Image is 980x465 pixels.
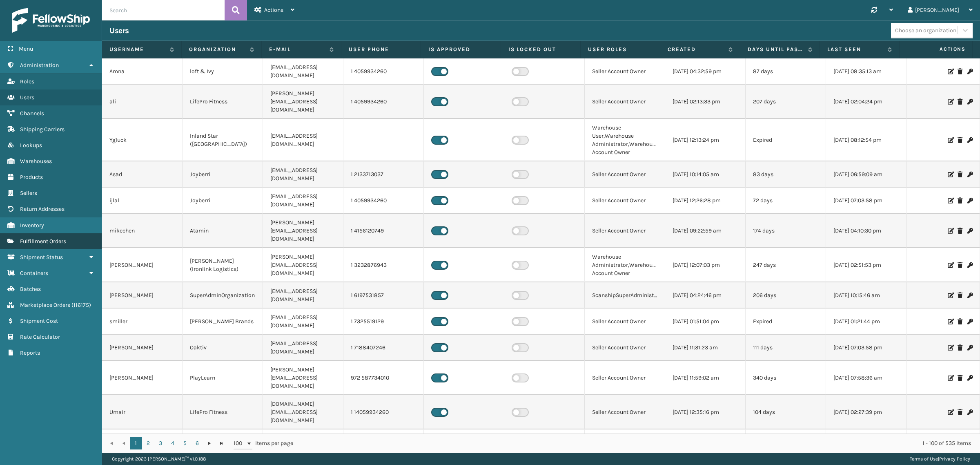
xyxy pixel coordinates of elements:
[585,161,665,188] td: Seller Account Owner
[183,214,263,248] td: Atamin
[343,335,424,361] td: 1 7188407246
[191,437,203,449] a: 6
[343,58,424,85] td: 1 4059934260
[263,188,343,214] td: [EMAIL_ADDRESS][DOMAIN_NAME]
[665,309,746,335] td: [DATE] 01:51:04 pm
[102,282,183,309] td: [PERSON_NAME]
[948,228,953,234] i: Edit
[154,437,167,449] a: 3
[827,46,884,53] label: Last Seen
[958,228,962,234] i: Delete
[102,335,183,361] td: [PERSON_NAME]
[234,439,246,447] span: 100
[343,188,424,214] td: 1 4059934260
[263,282,343,309] td: [EMAIL_ADDRESS][DOMAIN_NAME]
[967,198,972,203] i: Change Password
[263,429,343,456] td: [EMAIL_ADDRESS][DOMAIN_NAME]
[142,437,154,449] a: 2
[948,375,953,381] i: Edit
[967,293,972,298] i: Change Password
[585,335,665,361] td: Seller Account Owner
[508,46,573,53] label: Is Locked Out
[263,395,343,429] td: [DOMAIN_NAME][EMAIL_ADDRESS][DOMAIN_NAME]
[665,335,746,361] td: [DATE] 11:31:23 am
[826,335,906,361] td: [DATE] 07:03:58 pm
[343,395,424,429] td: 1 14059934260
[343,429,424,456] td: 1 4059934260
[179,437,191,449] a: 5
[102,309,183,335] td: smiller
[748,46,804,53] label: Days until password expires
[269,46,325,53] label: E-mail
[183,282,263,309] td: SuperAdminOrganization
[746,361,826,395] td: 340 days
[343,214,424,248] td: 1 4156120749
[826,214,906,248] td: [DATE] 04:10:30 pm
[958,198,962,203] i: Delete
[130,437,142,449] a: 1
[183,335,263,361] td: Oaktiv
[349,46,413,53] label: User phone
[746,395,826,429] td: 104 days
[665,85,746,119] td: [DATE] 02:13:33 pm
[189,46,245,53] label: Organization
[585,119,665,161] td: Warehouse User,Warehouse Administrator,Warehouse Account Owner
[826,58,906,85] td: [DATE] 08:35:13 am
[958,345,962,351] i: Delete
[102,161,183,188] td: Asad
[665,188,746,214] td: [DATE] 12:26:28 pm
[218,440,225,447] span: Go to the last page
[263,248,343,282] td: [PERSON_NAME][EMAIL_ADDRESS][DOMAIN_NAME]
[967,99,972,105] i: Change Password
[20,110,44,117] span: Channels
[20,78,34,85] span: Roles
[183,161,263,188] td: Joyberri
[746,119,826,161] td: Expired
[585,188,665,214] td: Seller Account Owner
[12,8,90,33] img: logo
[826,119,906,161] td: [DATE] 08:12:54 pm
[263,335,343,361] td: [EMAIL_ADDRESS][DOMAIN_NAME]
[183,58,263,85] td: loft & Ivy
[826,188,906,214] td: [DATE] 07:03:58 pm
[665,214,746,248] td: [DATE] 09:22:59 am
[19,45,33,52] span: Menu
[263,214,343,248] td: [PERSON_NAME][EMAIL_ADDRESS][DOMAIN_NAME]
[958,262,962,268] i: Delete
[206,440,213,447] span: Go to the next page
[343,361,424,395] td: 972 587734010
[20,349,40,356] span: Reports
[20,222,44,229] span: Inventory
[585,214,665,248] td: Seller Account Owner
[746,85,826,119] td: 207 days
[71,302,91,309] span: ( 116175 )
[343,309,424,335] td: 1 7325519129
[183,188,263,214] td: Joyberri
[20,126,65,133] span: Shipping Carriers
[20,286,41,293] span: Batches
[305,439,971,447] div: 1 - 100 of 535 items
[958,137,962,143] i: Delete
[585,282,665,309] td: ScanshipSuperAdministrator
[216,437,228,449] a: Go to the last page
[428,46,493,53] label: Is Approved
[263,119,343,161] td: [EMAIL_ADDRESS][DOMAIN_NAME]
[263,361,343,395] td: [PERSON_NAME][EMAIL_ADDRESS][DOMAIN_NAME]
[826,85,906,119] td: [DATE] 02:04:24 pm
[948,198,953,203] i: Edit
[958,409,962,415] i: Delete
[665,282,746,309] td: [DATE] 04:24:46 pm
[183,248,263,282] td: [PERSON_NAME] (Ironlink Logistics)
[20,174,43,181] span: Products
[183,429,263,456] td: LifePro Fitness
[668,46,724,53] label: Created
[112,453,206,465] p: Copyright 2023 [PERSON_NAME]™ v 1.0.188
[895,26,956,35] div: Choose an organization
[183,85,263,119] td: LifePro Fitness
[948,69,953,74] i: Edit
[826,248,906,282] td: [DATE] 02:51:53 pm
[910,453,970,465] div: |
[102,119,183,161] td: Ygluck
[746,188,826,214] td: 72 days
[20,158,52,165] span: Warehouses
